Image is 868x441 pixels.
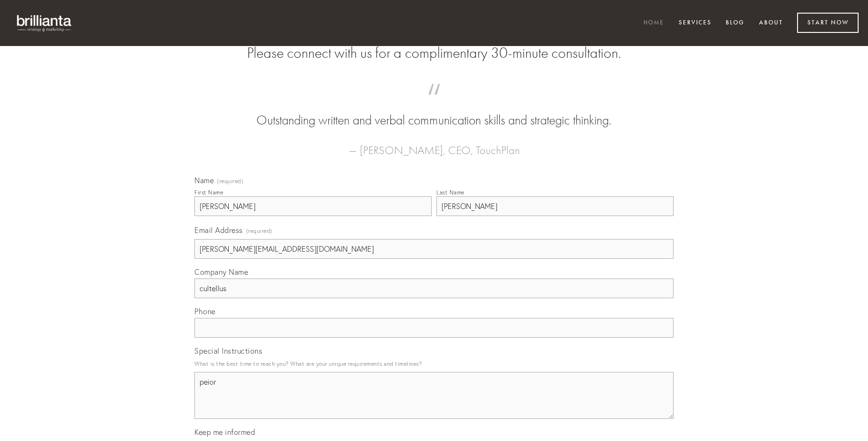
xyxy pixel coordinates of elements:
[9,9,80,37] img: brillianta - research, strategy, marketing
[194,44,674,62] h2: Please connect with us for a complimentary 30-minute consultation.
[194,176,214,185] span: Name
[637,15,670,31] a: Home
[194,372,674,419] textarea: peior
[209,93,659,111] span: “
[194,225,243,235] span: Email Address
[436,189,465,196] div: Last Name
[209,93,659,130] blockquote: Outstanding written and verbal communication skills and strategic thinking.
[194,307,216,316] span: Phone
[194,357,674,370] p: What is the best time to reach you? What are your unique requirements and timelines?
[797,13,859,33] a: Start Now
[194,346,262,356] span: Special Instructions
[194,189,223,196] div: First Name
[720,15,751,31] a: Blog
[753,15,789,31] a: About
[673,15,718,31] a: Services
[194,267,248,277] span: Company Name
[194,427,255,437] span: Keep me informed
[209,130,659,160] figcaption: — [PERSON_NAME], CEO, TouchPlan
[217,178,243,184] span: (required)
[246,224,272,237] span: (required)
